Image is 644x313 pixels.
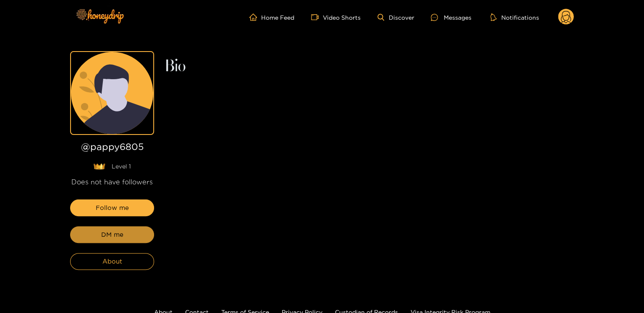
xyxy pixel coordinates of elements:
[70,142,154,155] h1: @ pappy6805
[70,226,154,243] button: DM me
[93,163,105,170] img: lavel grade
[70,199,154,216] button: Follow me
[377,14,414,21] a: Discover
[249,13,294,21] a: Home Feed
[102,256,122,266] span: About
[96,203,129,213] span: Follow me
[311,13,361,21] a: Video Shorts
[70,177,154,187] div: Does not have followers
[488,13,541,21] button: Notifications
[101,230,123,240] span: DM me
[311,13,323,21] span: video-camera
[164,59,574,74] h2: Bio
[249,13,261,21] span: home
[112,162,131,171] span: Level 1
[431,13,471,22] div: Messages
[70,253,154,270] button: About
